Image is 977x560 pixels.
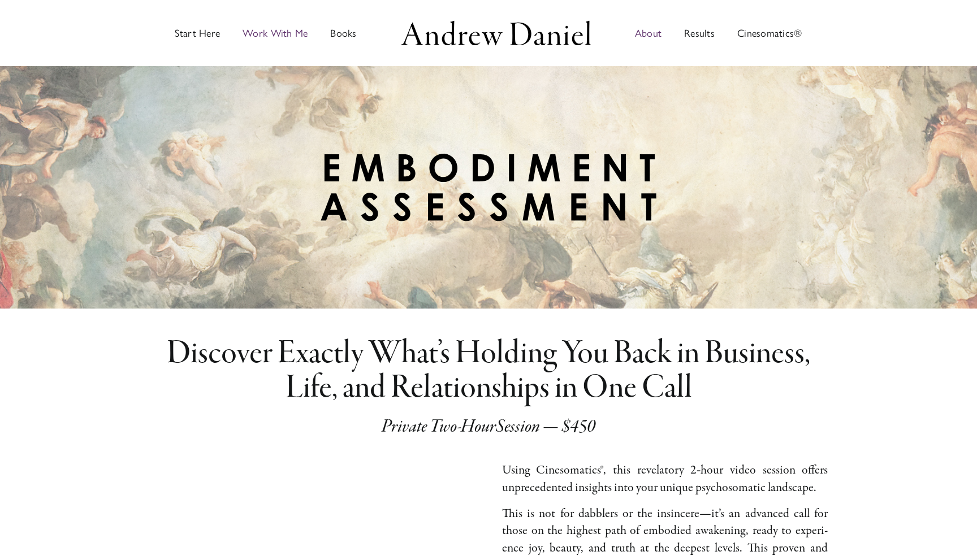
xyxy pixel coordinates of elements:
span: Work With Me [243,28,308,38]
span: Results [684,28,715,38]
a: Work with Andrew in groups or private sessions [243,2,308,64]
a: Results [684,2,715,64]
em: Session — $450 [496,414,595,439]
span: Start Here [175,28,220,38]
h2: Discover Exactly What’s Holding You Back in­ Business, Life, and Relationships in One Call [149,337,828,406]
p: Using Cinesomatics®, this rev­e­la­to­ry 2‑hour video ses­sion offers unprece­dent­ed insights in... [502,462,828,497]
span: Cinesomatics® [737,28,802,38]
a: About [635,2,662,64]
em: Private Two-Hour [382,414,496,439]
img: Andrew Daniel Logo [397,18,595,49]
a: Start Here [175,2,220,64]
span: About [635,28,662,38]
a: Cinesomatics® [737,2,802,64]
span: Books [330,28,356,38]
a: Discover books written by Andrew Daniel [330,2,356,64]
img: embodiment-assessment-name [319,151,658,223]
